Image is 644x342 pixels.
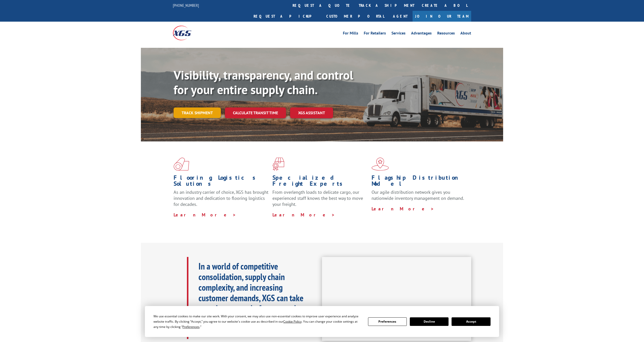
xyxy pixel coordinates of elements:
a: XGS ASSISTANT [290,107,333,118]
h1: Flagship Distribution Model [372,175,467,189]
img: xgs-icon-total-supply-chain-intelligence-red [174,158,189,171]
div: We use essential cookies to make our site work. With your consent, we may also use non-essential ... [153,314,362,329]
a: Agent [388,11,413,22]
a: Resources [437,31,455,37]
a: [PHONE_NUMBER] [173,3,199,8]
a: Advantages [411,31,432,37]
button: Accept [452,317,490,326]
span: Our agile distribution network gives you nationwide inventory management on demand. [372,189,464,201]
h1: Specialized Freight Experts [272,175,368,189]
a: Track shipment [174,107,221,118]
a: Customer Portal [323,11,388,22]
span: Preferences [182,325,199,329]
div: Cookie Consent Prompt [145,306,499,337]
a: Request a pickup [250,11,323,22]
button: Decline [410,317,449,326]
button: Preferences [368,317,407,326]
h1: Flooring Logistics Solutions [174,175,269,189]
span: As an industry carrier of choice, XGS has brought innovation and dedication to flooring logistics... [174,189,268,207]
b: Visibility, transparency, and control for your entire supply chain. [174,67,353,97]
a: Learn More > [372,206,434,212]
a: Learn More > [174,212,236,218]
img: xgs-icon-focused-on-flooring-red [272,158,284,171]
a: Join Our Team [413,11,471,22]
a: Services [391,31,406,37]
img: xgs-icon-flagship-distribution-model-red [372,158,389,171]
iframe: XGS Logistics Solutions [322,257,471,341]
a: Learn More > [272,212,335,218]
span: Cookie Policy [283,319,302,324]
a: Calculate transit time [225,107,286,118]
a: For Retailers [364,31,386,37]
b: In a world of competitive consolidation, supply chain complexity, and increasing customer demands... [198,260,303,335]
a: For Mills [343,31,358,37]
p: From overlength loads to delicate cargo, our experienced staff knows the best way to move your fr... [272,189,368,212]
a: About [460,31,471,37]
